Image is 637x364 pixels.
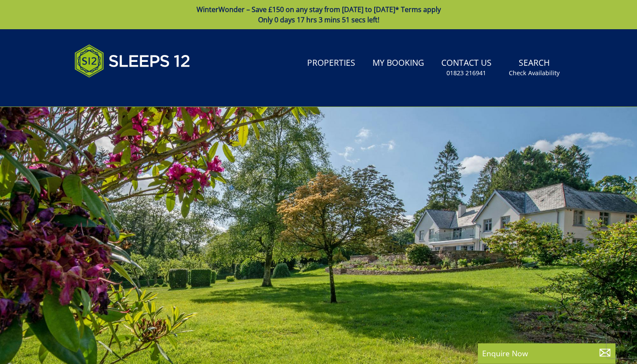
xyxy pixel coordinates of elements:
p: Enquire Now [482,348,611,359]
small: Check Availability [509,69,560,77]
a: Properties [304,54,359,73]
a: Contact Us01823 216941 [438,54,495,82]
img: Sleeps 12 [74,40,191,83]
iframe: Customer reviews powered by Trustpilot [70,88,160,95]
small: 01823 216941 [446,69,486,77]
a: My Booking [369,54,428,73]
a: SearchCheck Availability [505,54,563,82]
span: Only 0 days 17 hrs 3 mins 51 secs left! [258,15,379,24]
